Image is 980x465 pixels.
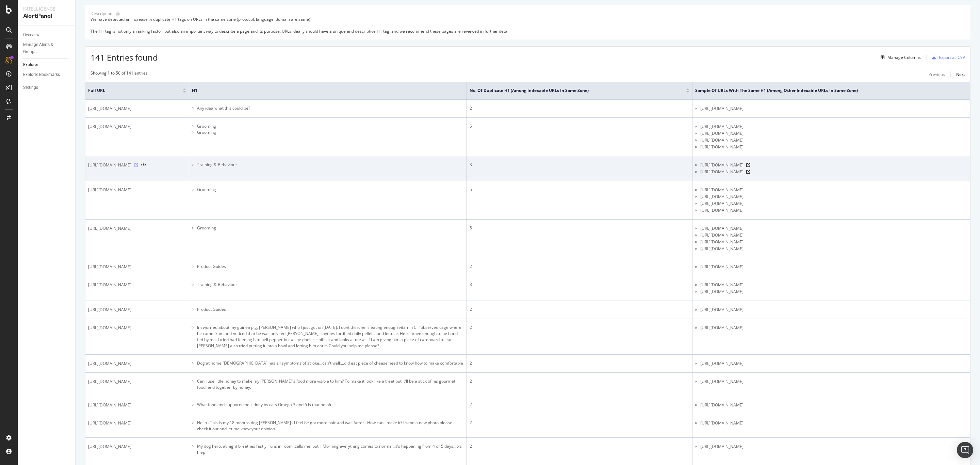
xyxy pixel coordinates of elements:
[141,163,146,167] button: View HTML Source
[88,105,131,112] span: [URL][DOMAIN_NAME]
[700,162,744,169] span: [URL][DOMAIN_NAME]
[23,61,70,68] a: Explorer
[23,84,38,91] div: Settings
[88,324,131,331] span: [URL][DOMAIN_NAME]
[197,378,464,390] li: Can I use little honey to make my [PERSON_NAME]'s food more visible to him? To make it look like ...
[470,225,690,231] div: 5
[197,129,464,135] li: Grooming
[470,306,690,312] div: 2
[956,70,965,78] button: Next
[197,282,464,288] li: Training & Behaviour
[700,288,744,295] span: [URL][DOMAIN_NAME]
[700,225,744,232] span: [URL][DOMAIN_NAME]
[700,193,744,200] span: [URL][DOMAIN_NAME]
[700,443,744,450] span: [URL][DOMAIN_NAME]
[88,123,131,130] span: [URL][DOMAIN_NAME]
[700,263,744,270] span: [URL][DOMAIN_NAME]
[470,87,676,94] span: No. of Duplicate H1 (Among Indexable URLs in Same Zone)
[470,282,690,288] div: 3
[134,163,138,167] a: Visit Online Page
[88,443,131,450] span: [URL][DOMAIN_NAME]
[700,207,744,214] span: [URL][DOMAIN_NAME]
[88,402,131,408] span: [URL][DOMAIN_NAME]
[700,378,744,385] span: [URL][DOMAIN_NAME]
[929,52,965,63] button: Export as CSV
[700,187,744,193] span: [URL][DOMAIN_NAME]
[695,87,957,94] span: Sample of URLs with the Same H1 (Among Other Indexable URLs in Same Zone)
[878,53,921,62] button: Manage Columns
[23,12,70,20] div: AlertPanel
[197,187,464,193] li: Grooming
[197,402,464,408] li: What food and supports the kidney by cats Omega 3 and 6 is that helpful
[470,360,690,366] div: 2
[700,232,744,239] span: [URL][DOMAIN_NAME]
[700,282,744,288] span: [URL][DOMAIN_NAME]
[700,239,744,245] span: [URL][DOMAIN_NAME]
[700,144,744,150] span: [URL][DOMAIN_NAME]
[700,200,744,207] span: [URL][DOMAIN_NAME]
[887,54,921,60] div: Manage Columns
[700,245,744,252] span: [URL][DOMAIN_NAME]
[700,137,744,144] span: [URL][DOMAIN_NAME]
[197,123,464,129] li: Grooming
[23,31,70,38] a: Overview
[88,306,131,313] span: [URL][DOMAIN_NAME]
[197,162,464,168] li: Training & Behaviour
[91,70,148,78] div: Showing 1 to 50 of 141 entries
[470,187,690,193] div: 5
[88,378,131,385] span: [URL][DOMAIN_NAME]
[197,443,464,455] li: My dog hero, at night breathes fastly, runs in room ,calls me, but I. Morning everything comes to...
[88,360,131,367] span: [URL][DOMAIN_NAME]
[23,84,70,91] a: Settings
[700,105,744,112] span: [URL][DOMAIN_NAME]
[929,71,945,77] div: Previous
[700,169,744,175] span: [URL][DOMAIN_NAME]
[197,420,464,432] li: Hello . This is my 18 months dog [PERSON_NAME] . I feel he got more hair and was fatter . How can...
[197,105,464,111] li: Any idea what this could be?
[470,402,690,408] div: 2
[88,87,173,94] span: Full URL
[88,187,131,193] span: [URL][DOMAIN_NAME]
[470,443,690,449] div: 2
[88,420,131,427] span: [URL][DOMAIN_NAME]
[197,263,464,270] li: Product Guides
[88,282,131,288] span: [URL][DOMAIN_NAME]
[192,87,454,94] span: H1
[23,71,70,78] a: Explorer Bookmarks
[470,378,690,384] div: 2
[91,16,965,34] div: We have detected an increase in duplicate H1 tags on URLs in the same zone (protocol, language, d...
[470,123,690,129] div: 5
[23,71,60,78] div: Explorer Bookmarks
[91,11,113,16] div: Description:
[23,41,70,55] a: Manage Alerts & Groups
[700,360,744,367] span: [URL][DOMAIN_NAME]
[23,31,39,38] div: Overview
[88,263,131,270] span: [URL][DOMAIN_NAME]
[23,5,70,12] div: Intelligence
[470,324,690,331] div: 2
[746,163,750,167] a: Visit Online Page
[197,324,464,349] li: Im worried about my guinea pig, [PERSON_NAME] who I just got on [DATE]. I dont think he is eating...
[88,225,131,232] span: [URL][DOMAIN_NAME]
[470,162,690,168] div: 3
[957,442,973,458] div: Open Intercom Messenger
[23,61,38,68] div: Explorer
[197,306,464,312] li: Product Guides
[470,420,690,426] div: 2
[91,52,158,63] span: 141 Entries found
[700,130,744,137] span: [URL][DOMAIN_NAME]
[470,105,690,111] div: 2
[197,225,464,231] li: Grooming
[23,41,64,55] div: Manage Alerts & Groups
[470,263,690,270] div: 2
[956,71,965,77] div: Next
[700,402,744,408] span: [URL][DOMAIN_NAME]
[700,306,744,313] span: [URL][DOMAIN_NAME]
[700,324,744,331] span: [URL][DOMAIN_NAME]
[700,123,744,130] span: [URL][DOMAIN_NAME]
[929,70,945,78] button: Previous
[88,162,131,169] span: [URL][DOMAIN_NAME]
[700,420,744,427] span: [URL][DOMAIN_NAME]
[939,54,965,60] div: Export as CSV
[197,360,464,366] li: Dog at home [DEMOGRAPHIC_DATA] has all symptoms of stroke...can't walk...did eat piece of cheese ...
